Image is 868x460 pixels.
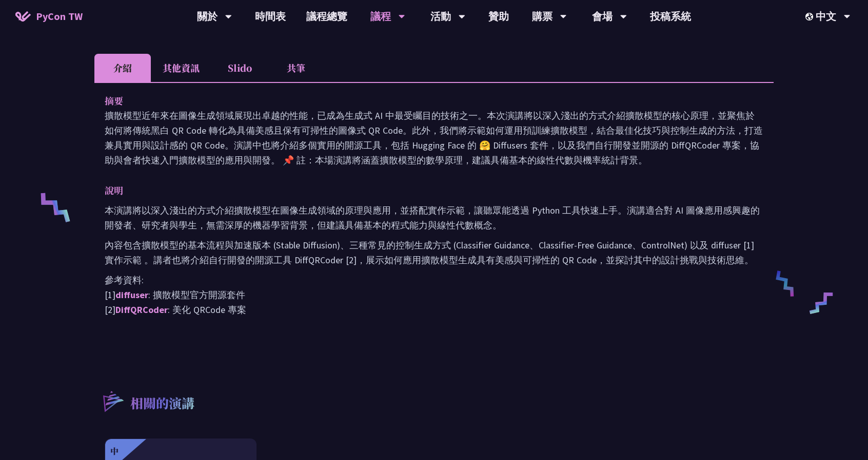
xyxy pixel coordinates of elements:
[115,289,148,301] a: diffuser
[88,376,137,426] img: r3.8d01567.svg
[268,54,324,82] li: 共筆
[15,11,31,22] img: Home icon of PyCon TW 2025
[151,54,211,82] li: 其他資訊
[105,93,743,108] p: 摘要
[110,445,119,457] div: 中
[105,108,763,168] p: 擴散模型近年來在圖像生成領域展現出卓越的性能，已成為生成式 AI 中最受矚目的技術之一。本次演講將以深入淺出的方式介紹擴散模型的核心原理，並聚焦於如何將傳統黑白 QR Code 轉化為具備美感且...
[805,13,816,20] img: Locale Icon
[5,4,93,29] a: PyCon TW
[115,304,168,316] a: DiffQRCoder
[105,238,763,267] p: 內容包含擴散模型的基本流程與加速版本 (Stable Diffusion)、三種常見的控制生成方式 (Classifier Guidance、Classifier-Free Guidance、C...
[105,183,743,198] p: 說明
[105,203,763,233] p: 本演講將以深入淺出的方式介紹擴散模型在圖像生成領域的原理與應用，並搭配實作示範，讓聽眾能透過 Python 工具快速上手。演講適合對 AI 圖像應用感興趣的開發者、研究者與學生，無需深厚的機器學...
[36,9,83,24] span: PyCon TW
[94,54,151,82] li: 介紹
[211,54,268,82] li: Slido
[105,273,763,317] p: 參考資料: [1] : 擴散模型官方開源套件 [2] : 美化 QRCode 專案
[130,394,194,414] p: 相關的演講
